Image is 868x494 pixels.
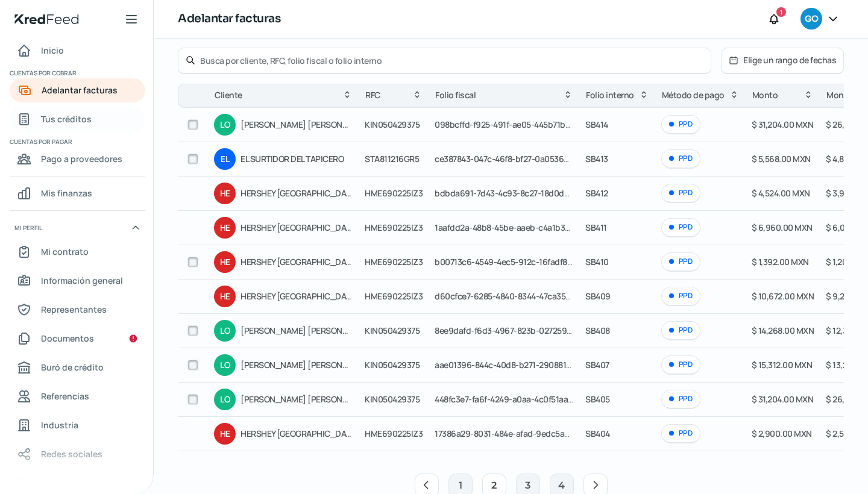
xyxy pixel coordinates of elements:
[365,359,420,370] span: KIN050429375
[214,217,236,239] div: HE
[365,256,423,267] span: HME690225IZ3
[241,220,353,235] span: HERSHEY [GEOGRAPHIC_DATA]
[10,147,145,171] a: Pago a proveedores
[661,321,700,340] div: PPD
[752,359,813,370] span: $ 15,312.00 MXN
[585,187,608,199] span: SB412
[435,393,585,405] span: 448fc3e7-fa6f-4249-a0aa-4c0f51aa01a8
[752,119,814,130] span: $ 31,204.00 MXN
[10,327,145,351] a: Documentos
[214,114,236,136] div: LO
[585,325,610,336] span: SB408
[41,417,78,433] span: Industria
[10,355,145,380] a: Buró de crédito
[10,181,145,205] a: Mis finanzas
[585,256,609,267] span: SB410
[585,119,608,130] span: SB414
[41,43,64,58] span: Inicio
[752,256,809,267] span: $ 1,392.00 MXN
[435,428,590,439] span: 17386a29-8031-484e-afad-9edc5adbf9f0
[41,186,92,201] span: Mis finanzas
[752,393,814,405] span: $ 31,204.00 MXN
[585,393,610,405] span: SB405
[10,136,143,147] span: Cuentas por pagar
[586,88,634,102] span: Folio interno
[241,392,353,407] span: [PERSON_NAME] [PERSON_NAME]
[41,331,94,346] span: Documentos
[661,355,700,374] div: PPD
[780,7,782,17] span: 1
[41,389,89,404] span: Referencias
[435,153,590,164] span: ce387843-047c-46f8-bf27-0a05363b671c
[585,222,607,233] span: SB411
[42,83,118,98] span: Adelantar facturas
[214,320,236,342] div: LO
[10,39,145,63] a: Inicio
[200,55,703,66] input: Busca por cliente, RFC, folio fiscal o folio interno
[41,151,122,166] span: Pago a proveedores
[365,119,420,130] span: KIN050429375
[241,255,353,269] span: HERSHEY [GEOGRAPHIC_DATA]
[10,67,143,78] span: Cuentas por cobrar
[585,428,610,439] span: SB404
[661,390,700,408] div: PPD
[365,187,423,199] span: HME690225IZ3
[214,286,236,307] div: HE
[241,152,353,166] span: EL SURTIDOR DEL TAPICERO
[10,442,145,466] a: Redes sociales
[10,298,145,322] a: Representantes
[661,424,700,443] div: PPD
[178,10,280,28] h1: Adelantar facturas
[10,240,145,264] a: Mi contrato
[214,251,236,273] div: HE
[435,290,592,302] span: d60cfce7-6285-4840-8344-47ca35b2fdca
[661,252,700,271] div: PPD
[752,187,810,199] span: $ 4,524.00 MXN
[365,88,380,102] span: RFC
[41,302,107,317] span: Representantes
[365,428,423,439] span: HME690225IZ3
[214,148,236,170] div: EL
[214,423,236,445] div: HE
[241,117,353,132] span: [PERSON_NAME] [PERSON_NAME]
[365,393,420,405] span: KIN050429375
[661,218,700,237] div: PPD
[41,360,104,375] span: Buró de crédito
[241,186,353,201] span: HERSHEY [GEOGRAPHIC_DATA]
[10,78,145,102] a: Adelantar facturas
[14,222,42,233] span: Mi perfil
[214,354,236,376] div: LO
[435,119,586,130] span: 098bcffd-f925-491f-ae05-445b71b5c71e
[435,256,591,267] span: b00713c6-4549-4ec5-912c-16fadf89e896
[435,187,595,199] span: bdbda691-7d43-4c93-8c27-18d0d8c869f5
[752,222,813,233] span: $ 6,960.00 MXN
[752,325,814,336] span: $ 14,268.00 MXN
[661,115,700,134] div: PPD
[215,88,242,102] span: Cliente
[365,222,423,233] span: HME690225IZ3
[241,289,353,304] span: HERSHEY [GEOGRAPHIC_DATA]
[435,325,592,336] span: 8ee9dafd-f6d3-4967-823b-0272593122d1
[752,290,814,302] span: $ 10,672.00 MXN
[585,359,609,370] span: SB407
[41,475,78,490] span: Colateral
[662,88,725,102] span: Método de pago
[661,184,700,202] div: PPD
[661,149,700,168] div: PPD
[805,12,818,27] span: GO
[661,287,700,305] div: PPD
[435,88,476,102] span: Folio fiscal
[241,324,353,338] span: [PERSON_NAME] [PERSON_NAME]
[585,290,611,302] span: SB409
[10,384,145,408] a: Referencias
[41,446,102,461] span: Redes sociales
[365,325,420,336] span: KIN050429375
[214,183,236,204] div: HE
[241,358,353,372] span: [PERSON_NAME] [PERSON_NAME]
[752,428,812,439] span: $ 2,900.00 MXN
[435,359,592,370] span: aae01396-844c-40d8-b271-2908815377a4
[214,389,236,410] div: LO
[41,111,92,127] span: Tus créditos
[365,153,419,164] span: STA811216GR5
[752,88,778,102] span: Monto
